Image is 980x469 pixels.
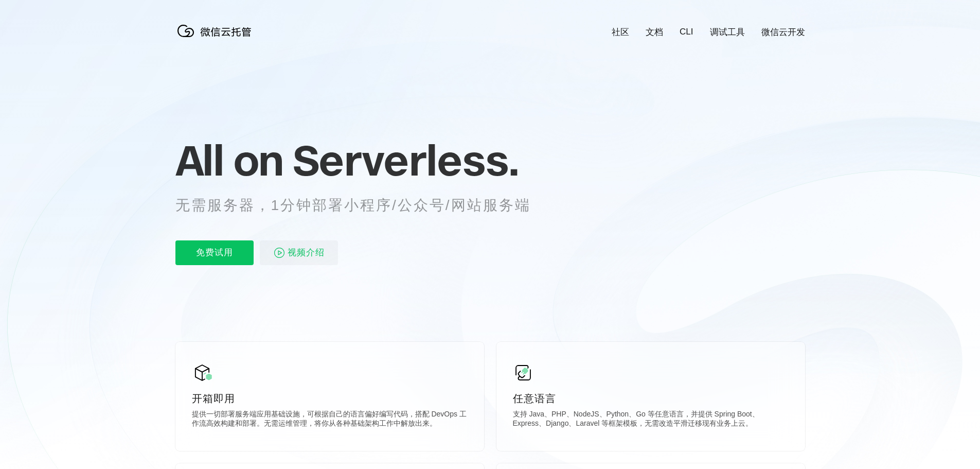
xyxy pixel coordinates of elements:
[646,26,663,38] a: 文档
[513,391,789,406] p: 任意语言
[175,21,258,41] img: 微信云托管
[710,26,745,38] a: 调试工具
[293,134,519,186] span: Serverless.
[192,391,468,406] p: 开箱即用
[175,240,254,265] p: 免费试用
[680,27,693,37] a: CLI
[273,247,286,259] img: video_play.svg
[288,240,325,265] span: 视频介绍
[612,26,629,38] a: 社区
[175,134,283,186] span: All on
[192,410,468,430] p: 提供一切部署服务端应用基础设施，可根据自己的语言偏好编写代码，搭配 DevOps 工作流高效构建和部署。无需运维管理，将你从各种基础架构工作中解放出来。
[761,26,805,38] a: 微信云开发
[175,195,550,216] p: 无需服务器，1分钟部署小程序/公众号/网站服务端
[175,34,258,43] a: 微信云托管
[513,410,789,430] p: 支持 Java、PHP、NodeJS、Python、Go 等任意语言，并提供 Spring Boot、Express、Django、Laravel 等框架模板，无需改造平滑迁移现有业务上云。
